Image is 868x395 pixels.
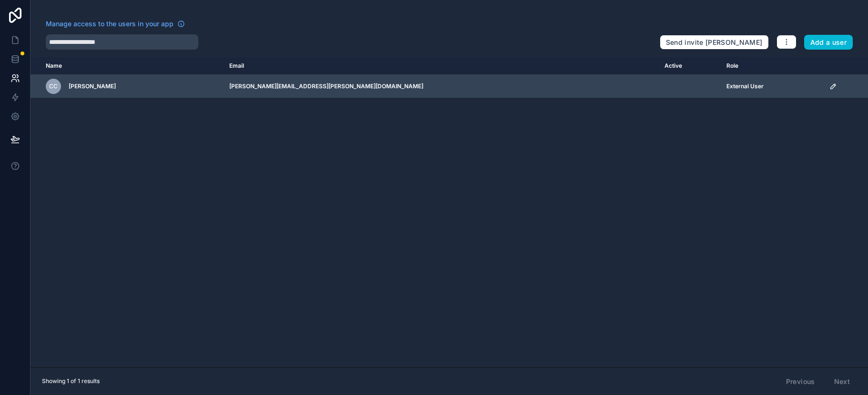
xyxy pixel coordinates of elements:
td: [PERSON_NAME][EMAIL_ADDRESS][PERSON_NAME][DOMAIN_NAME] [224,75,659,98]
span: Showing 1 of 1 results [42,377,100,385]
th: Active [659,57,720,75]
div: scrollable content [31,57,868,367]
button: Add a user [804,35,853,50]
th: Role [721,57,824,75]
span: External User [726,83,764,90]
th: Email [224,57,659,75]
span: [PERSON_NAME] [69,83,116,90]
th: Name [31,57,224,75]
span: CC [49,83,58,90]
a: Manage access to the users in your app [46,19,185,29]
button: Send invite [PERSON_NAME] [660,35,769,50]
span: Manage access to the users in your app [46,19,174,29]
